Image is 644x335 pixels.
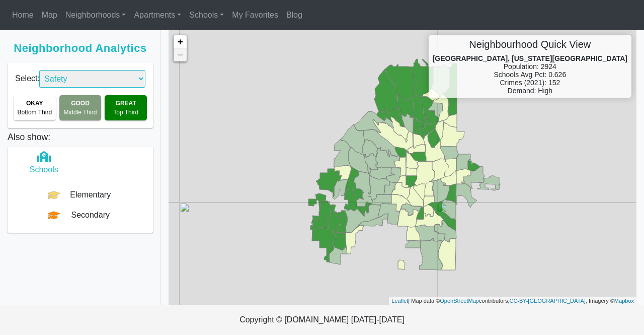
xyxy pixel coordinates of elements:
[8,5,38,25] a: Home
[64,109,97,116] span: Middle Third
[189,11,218,19] span: Schools
[113,109,138,116] span: Top Third
[30,165,58,174] span: Schools
[71,100,90,107] b: GOOD
[134,11,175,19] span: Apartments
[42,11,57,19] span: Map
[43,305,601,335] p: Copyright © [DOMAIN_NAME] [DATE]-[DATE]
[389,297,636,305] div: | Map data © contributors, , Imagery ©
[282,5,306,25] a: Blog
[228,5,282,25] a: My Favorites
[18,109,52,116] span: Bottom Third
[286,11,302,19] span: Blog
[8,128,153,144] p: Also show:
[60,189,121,201] div: Elementary
[614,298,634,304] a: Mapbox
[232,11,278,19] span: My Favorites
[440,298,479,304] a: OpenStreetMap
[174,48,187,61] a: Zoom out
[116,100,136,107] b: GREAT
[185,5,228,25] a: Schools
[509,298,585,304] a: CC-BY-[GEOGRAPHIC_DATA]
[65,11,120,19] span: Neighborhoods
[433,54,627,62] b: [GEOGRAPHIC_DATA], [US_STATE][GEOGRAPHIC_DATA]
[130,5,185,25] a: Apartments
[174,35,187,48] a: Zoom in
[433,38,627,50] h5: Neighbourhood Quick View
[61,5,130,25] a: Neighborhoods
[12,11,34,19] span: Home
[60,209,121,221] div: Secondary
[8,42,153,55] span: Neighborhood Analytics
[8,62,32,88] div: Select:
[26,100,43,107] b: OKAY
[38,5,61,25] a: Map
[391,298,408,304] a: Leaflet
[429,35,631,98] div: Population: 2924 Schools Avg Pct: 0.626 Crimes (2021): 152 Demand: High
